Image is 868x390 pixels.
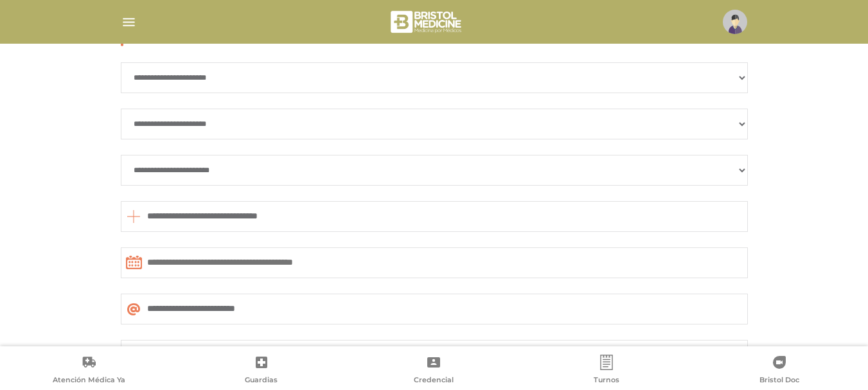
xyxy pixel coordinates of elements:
[245,375,278,387] span: Guardias
[414,375,454,387] span: Credencial
[175,355,348,387] a: Guardias
[348,355,520,387] a: Credencial
[520,355,693,387] a: Turnos
[693,355,865,387] a: Bristol Doc
[3,355,175,387] a: Atención Médica Ya
[121,14,137,30] img: Cober_menu-lines-white.svg
[594,375,619,387] span: Turnos
[389,6,465,37] img: bristol-medicine-blanco.png
[759,375,799,387] span: Bristol Doc
[53,375,125,387] span: Atención Médica Ya
[723,10,747,34] img: profile-placeholder.svg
